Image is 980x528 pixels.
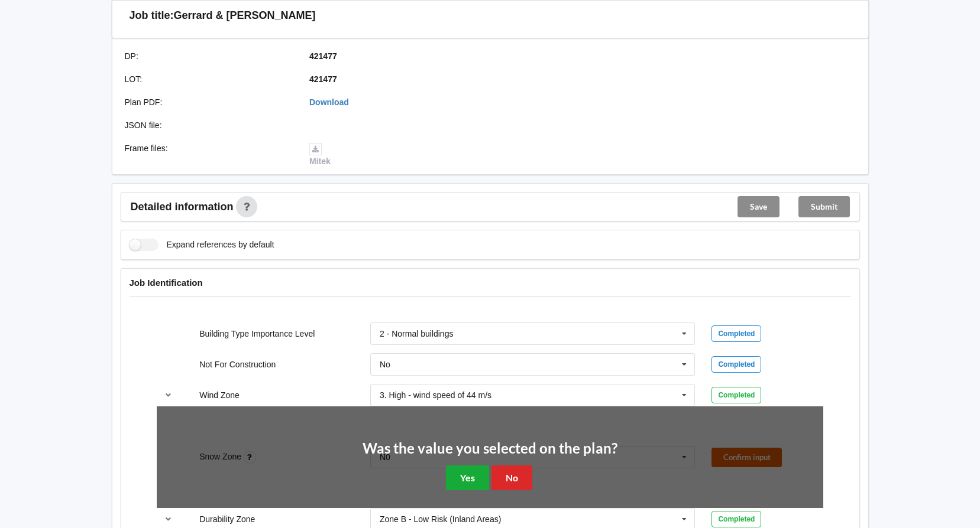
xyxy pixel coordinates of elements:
div: DP : [117,50,302,62]
button: No [491,465,532,490]
button: Yes [446,465,489,490]
label: Wind Zone [199,390,240,400]
span: Detailed information [131,201,234,212]
div: Plan PDF : [117,96,302,108]
h3: Job title: [130,9,174,22]
div: Completed [711,356,761,373]
div: LOT : [117,73,302,85]
label: Not For Construction [199,360,276,369]
div: 2 - Normal buildings [380,330,454,338]
div: No [380,360,390,369]
h4: Job Identification [130,277,851,288]
div: Frame files : [117,142,302,167]
div: Zone B - Low Risk (Inland Areas) [380,515,501,523]
div: Completed [711,387,761,403]
label: Expand references by default [130,239,274,251]
a: Mitek [309,144,331,166]
div: 3. High - wind speed of 44 m/s [380,391,491,399]
h2: Was the value you selected on the plan? [363,439,617,458]
a: Download [309,97,349,107]
b: 421477 [309,74,337,84]
div: JSON file : [117,119,302,131]
div: Completed [711,325,761,342]
h3: Gerrard & [PERSON_NAME] [174,9,316,22]
label: Durability Zone [199,514,255,524]
div: Completed [711,511,761,527]
button: reference-toggle [157,384,180,406]
label: Building Type Importance Level [199,329,315,338]
b: 421477 [309,51,337,61]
